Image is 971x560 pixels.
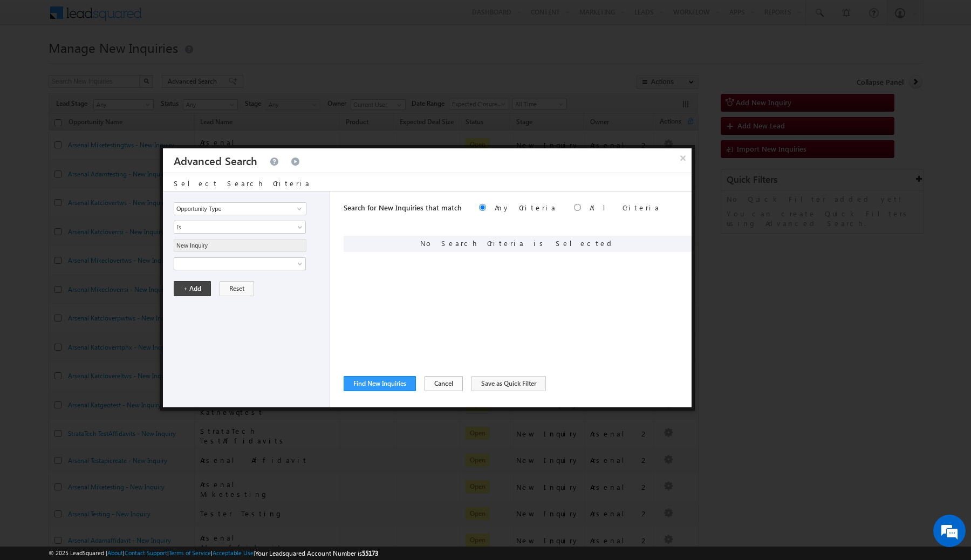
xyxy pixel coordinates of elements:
div: Chat with us now [56,57,181,71]
span: Select Search Criteria [174,179,311,188]
textarea: Type your message and hit 'Enter' [14,100,197,323]
a: Is [174,221,306,234]
img: d_60004797649_company_0_60004797649 [18,57,45,71]
a: About [107,549,123,556]
button: + Add [174,281,211,296]
label: All Criteria [590,203,660,212]
span: Your Leadsquared Account Number is [255,549,378,557]
button: × [674,148,692,167]
input: Type to Search [174,202,306,215]
button: Cancel [425,376,463,391]
a: Terms of Service [169,549,211,556]
a: Acceptable Use [213,549,254,556]
label: Any Criteria [495,203,557,212]
em: Start Chat [147,332,196,347]
input: Type to Search [174,239,306,252]
button: Save as Quick Filter [471,376,546,391]
span: © 2025 LeadSquared | | | | | [49,548,378,558]
a: Contact Support [125,549,167,556]
button: Find New Inquiries [344,376,416,391]
button: Reset [220,281,254,296]
span: Is [174,222,291,232]
div: Minimize live chat window [177,5,203,31]
h3: Advanced Search [174,148,257,173]
a: Show All Items [291,203,305,214]
div: No Search Criteria is Selected [344,236,692,252]
span: Search for New Inquiries that match [344,203,462,212]
span: 55173 [362,549,378,557]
